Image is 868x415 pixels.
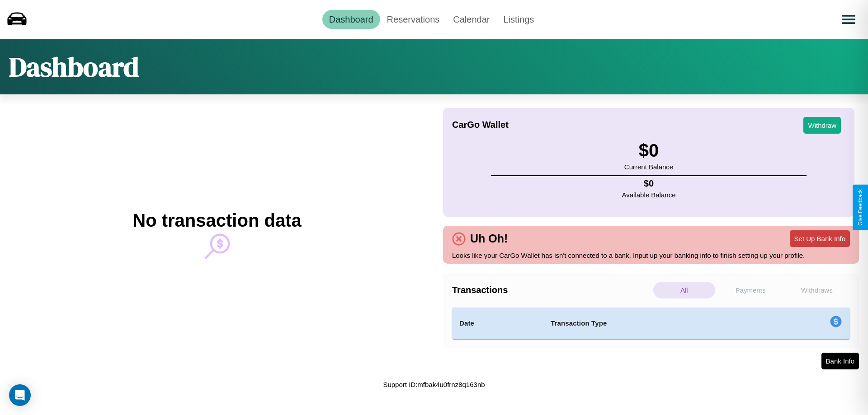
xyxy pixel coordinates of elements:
p: Available Balance [622,189,676,201]
p: Payments [720,282,782,298]
h4: Uh Oh! [466,232,512,245]
h4: Transaction Type [551,318,756,329]
p: Withdraws [786,282,848,298]
div: Open Intercom Messenger [9,384,31,406]
p: Looks like your CarGo Wallet has isn't connected to a bank. Input up your banking info to finish ... [452,249,850,261]
a: Reservations [380,10,447,29]
button: Withdraw [803,117,841,134]
button: Set Up Bank Info [790,230,850,247]
button: Bank Info [821,353,859,369]
button: Open menu [836,7,861,32]
p: Current Balance [624,161,673,173]
h1: Dashboard [9,48,139,85]
a: Calendar [446,10,496,29]
a: Dashboard [322,10,380,29]
table: simple table [452,308,850,339]
h2: No transaction data [132,210,301,231]
h4: CarGo Wallet [452,120,509,130]
h4: Date [459,318,536,329]
h4: $ 0 [622,178,676,189]
div: Give Feedback [857,189,863,226]
h3: $ 0 [624,140,673,161]
p: All [653,282,715,298]
h4: Transactions [452,285,651,295]
a: Listings [496,10,541,29]
p: Support ID: mfbak4u0frnz8q163nb [383,378,485,391]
